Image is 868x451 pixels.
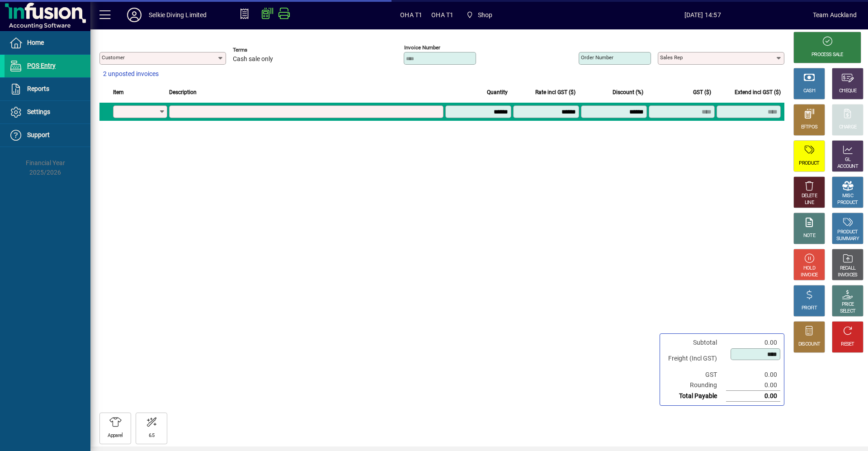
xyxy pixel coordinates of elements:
div: 6.5 [149,432,155,439]
div: Selkie Diving Limited [149,8,207,22]
button: 2 unposted invoices [99,66,162,82]
span: Support [27,131,50,138]
div: RESET [841,341,854,348]
span: OHA T1 [431,8,453,22]
div: MISC [842,193,853,199]
span: Cash sale only [233,56,273,63]
td: 0.00 [726,391,780,402]
span: Description [169,87,197,97]
td: Subtotal [664,337,726,348]
td: Total Payable [664,391,726,402]
span: Quantity [487,87,508,97]
span: [DATE] 14:57 [593,8,813,22]
div: PRODUCT [837,229,858,236]
a: Settings [5,101,90,123]
div: LINE [805,199,814,206]
div: RECALL [840,265,856,272]
a: Home [5,32,90,54]
span: Terms [233,47,287,53]
mat-label: Invoice number [404,44,440,51]
mat-label: Customer [102,54,125,61]
td: 0.00 [726,337,780,348]
td: GST [664,370,726,380]
td: Rounding [664,380,726,391]
div: PROFIT [802,305,817,312]
div: CHARGE [839,124,857,131]
span: Reports [27,85,49,92]
div: PROCESS SALE [811,52,843,58]
span: Settings [27,108,50,115]
div: SELECT [840,308,856,315]
span: Rate incl GST ($) [535,87,576,97]
div: EFTPOS [801,124,818,131]
div: PRICE [842,301,854,308]
td: 0.00 [726,370,780,380]
div: DISCOUNT [798,341,820,348]
span: Item [113,87,124,97]
td: Freight (Incl GST) [664,348,726,370]
span: Shop [462,7,496,23]
span: Shop [478,8,493,22]
span: POS Entry [27,62,56,69]
div: GL [845,157,851,163]
div: Team Auckland [813,8,857,22]
div: NOTE [803,233,815,239]
span: GST ($) [693,87,711,97]
div: DELETE [802,193,817,199]
span: OHA T1 [400,8,422,22]
mat-label: Order number [581,54,613,61]
mat-label: Sales rep [660,54,683,61]
td: 0.00 [726,380,780,391]
span: Home [27,39,44,46]
span: Extend incl GST ($) [735,87,781,97]
button: Profile [120,7,149,23]
span: Discount (%) [613,87,643,97]
div: CHEQUE [839,88,856,95]
div: SUMMARY [836,236,859,242]
div: INVOICE [801,272,817,279]
div: ACCOUNT [837,163,858,170]
a: Support [5,124,90,147]
div: PRODUCT [837,199,858,206]
div: PRODUCT [799,160,819,167]
div: Apparel [108,432,123,439]
div: CASH [803,88,815,95]
a: Reports [5,78,90,100]
div: HOLD [803,265,815,272]
span: 2 unposted invoices [103,69,159,79]
div: INVOICES [838,272,857,279]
